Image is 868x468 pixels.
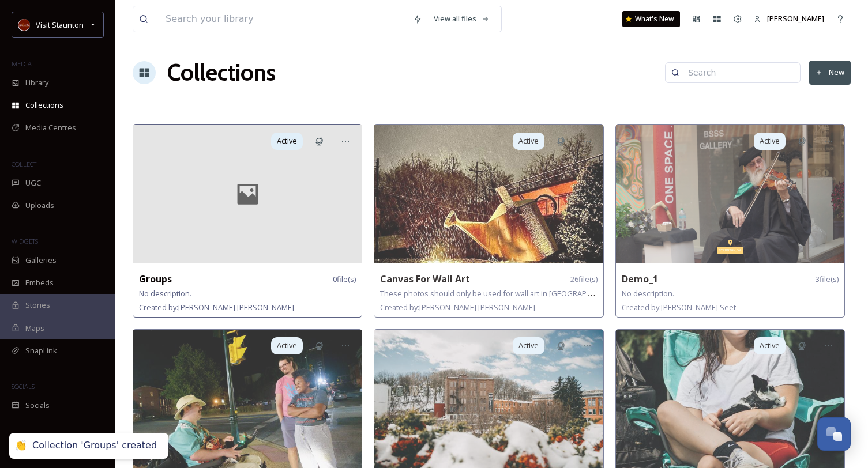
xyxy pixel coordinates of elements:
[816,274,839,285] span: 3 file(s)
[570,274,598,285] span: 26 file(s)
[36,20,84,30] span: Visit Staunton
[25,255,57,266] span: Galleries
[25,77,48,88] span: Library
[167,55,276,90] a: Collections
[622,288,674,299] span: No description.
[12,59,32,68] span: MEDIA
[518,135,539,146] span: Active
[277,135,297,146] span: Active
[25,200,54,211] span: Uploads
[616,330,844,468] img: 7f2e2c6b-01e5-485a-880d-b63604f36a5a.jpg
[374,125,603,263] img: 77e997bc-074f-40ff-b249-0ab57eacd0f2.jpg
[25,323,44,334] span: Maps
[428,7,495,30] a: View all files
[748,7,830,30] a: [PERSON_NAME]
[32,440,157,452] div: Collection 'Groups' created
[760,340,780,351] span: Active
[760,135,780,146] span: Active
[25,100,63,111] span: Collections
[380,302,535,312] span: Created by: [PERSON_NAME] [PERSON_NAME]
[333,274,356,285] span: 0 file(s)
[15,440,27,452] div: 👏
[139,273,172,285] strong: Groups
[25,400,50,411] span: Socials
[616,125,844,263] img: a2725565-2771-4a2c-a205-215fb3d9f8cc.jpg
[12,382,35,391] span: SOCIALS
[380,288,624,299] span: These photos should only be used for wall art in [GEOGRAPHIC_DATA].
[160,6,407,32] input: Search your library
[622,273,658,285] strong: Demo_1
[25,277,54,288] span: Embeds
[139,302,294,312] span: Created by: [PERSON_NAME] [PERSON_NAME]
[682,61,794,84] input: Search
[12,160,36,168] span: COLLECT
[374,330,603,468] img: e21afc92-5601-4699-9389-cc8f26e1cae2.jpg
[139,288,191,299] span: No description.
[25,178,41,188] span: UGC
[25,345,57,356] span: SnapLink
[133,330,362,468] img: 75dd5dfb-1c0c-47c9-9057-d4f16c0b7b05.jpg
[622,302,736,312] span: Created by: [PERSON_NAME] Seet
[277,340,297,351] span: Active
[622,11,680,27] a: What's New
[809,61,851,84] button: New
[18,19,30,31] img: images.png
[12,237,38,246] span: WIDGETS
[25,122,76,133] span: Media Centres
[518,340,539,351] span: Active
[380,273,470,285] strong: Canvas For Wall Art
[25,300,50,311] span: Stories
[817,417,851,451] button: Open Chat
[767,13,824,24] span: [PERSON_NAME]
